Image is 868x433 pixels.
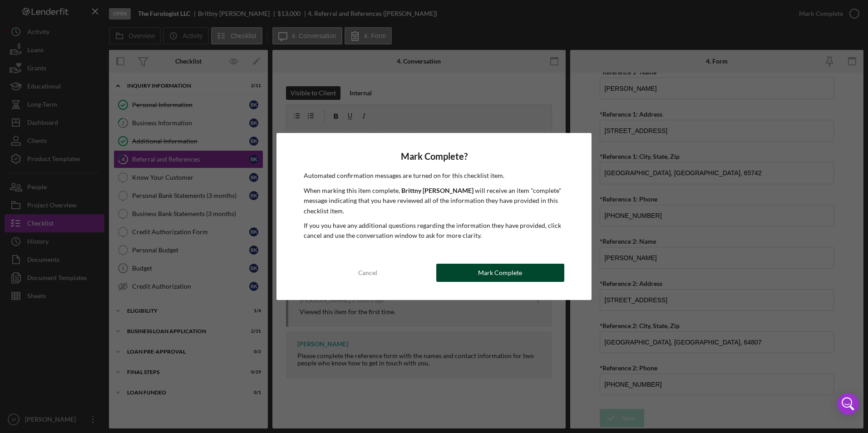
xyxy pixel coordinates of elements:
[401,187,473,194] b: Brittny [PERSON_NAME]
[436,264,564,282] button: Mark Complete
[837,393,859,415] div: Open Intercom Messenger
[358,264,377,282] div: Cancel
[304,221,564,241] p: If you you have any additional questions regarding the information they have provided, click canc...
[304,171,564,181] p: Automated confirmation messages are turned on for this checklist item.
[478,264,522,282] div: Mark Complete
[304,264,432,282] button: Cancel
[304,186,564,216] p: When marking this item complete, will receive an item "complete" message indicating that you have...
[304,151,564,162] h4: Mark Complete?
